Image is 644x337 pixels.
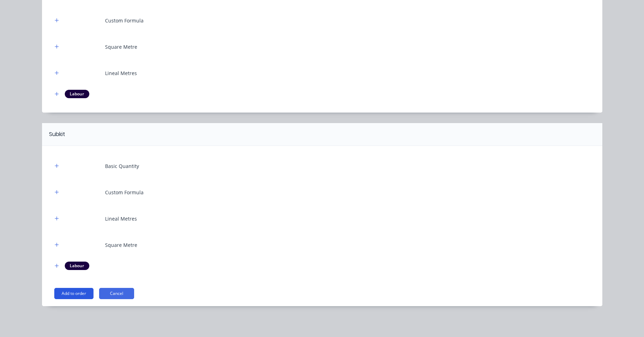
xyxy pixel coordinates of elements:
div: Lineal Metres [105,69,137,77]
div: Custom Formula [105,17,144,24]
div: Basic Quantity [105,162,139,170]
button: Add to order [54,288,94,299]
div: Custom Formula [105,189,144,196]
div: Square Metre [105,241,137,249]
div: Subkit [49,130,65,139]
div: Square Metre [105,43,137,50]
button: Cancel [99,288,134,299]
div: Lineal Metres [105,215,137,222]
div: Labour [65,262,89,270]
div: Labour [65,90,89,98]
